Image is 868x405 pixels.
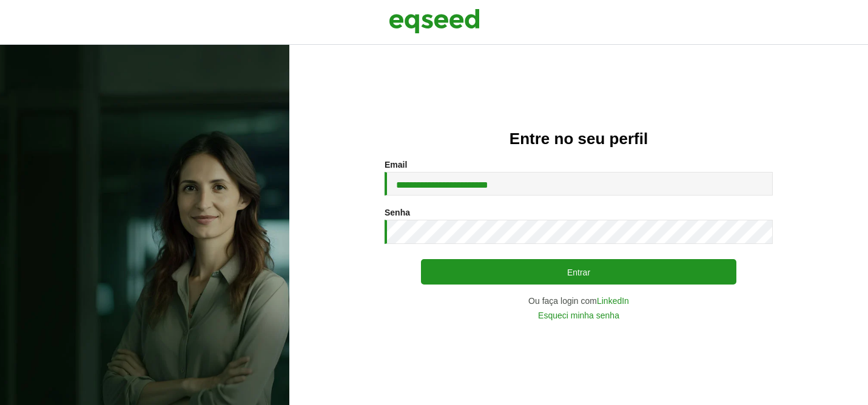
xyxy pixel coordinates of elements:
[385,297,773,305] div: Ou faça login com
[538,311,619,320] a: Esqueci minha senha
[385,208,410,217] label: Senha
[389,6,480,36] img: EqSeed Logo
[421,259,736,285] button: Entrar
[597,297,629,305] a: LinkedIn
[385,160,407,169] label: Email
[314,130,844,148] h2: Entre no seu perfil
